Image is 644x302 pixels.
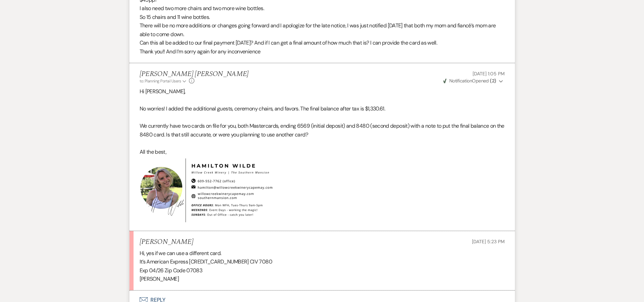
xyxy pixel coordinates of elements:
p: All the best, [140,148,505,156]
p: No worries! I added the additional guests, ceremony chairs, and favors. The final balance after t... [140,104,505,113]
h5: [PERSON_NAME] [140,238,193,246]
div: Hi, yes if we can use a different card. It’s American Express [CREDIT_CARD_NUMBER] CIV 7080 Exp 0... [140,249,505,283]
h5: [PERSON_NAME] [PERSON_NAME] [140,70,249,78]
span: [DATE] 1:05 PM [473,71,504,77]
span: to: Planning Portal Users [140,78,181,84]
button: NotificationOpened (2) [442,77,505,84]
strong: ( 2 ) [490,78,496,84]
span: Opened [443,78,496,84]
button: to: Planning Portal Users [140,78,188,84]
p: We currently have two cards on file for you, both Mastercards, ending 6569 (initial deposit) and ... [140,122,505,139]
p: Hi [PERSON_NAME], [140,87,505,96]
span: Notification [449,78,472,84]
span: [DATE] 5:23 PM [472,238,504,245]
